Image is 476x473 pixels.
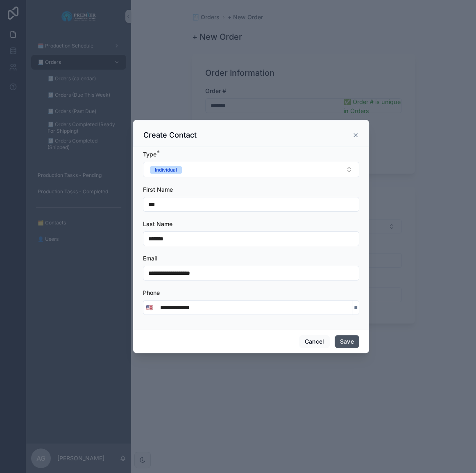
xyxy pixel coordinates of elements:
span: Last Name [143,220,172,227]
span: First Name [143,186,173,193]
h3: Create Contact [143,130,197,140]
div: Individual [155,166,177,174]
span: Phone [143,289,160,296]
span: Type [143,151,156,158]
span: Email [143,255,158,262]
span: 🇺🇸 [146,303,153,312]
button: Select Button [143,162,359,177]
button: Select Button [143,300,155,315]
button: Save [335,335,359,348]
button: Cancel [299,335,329,348]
